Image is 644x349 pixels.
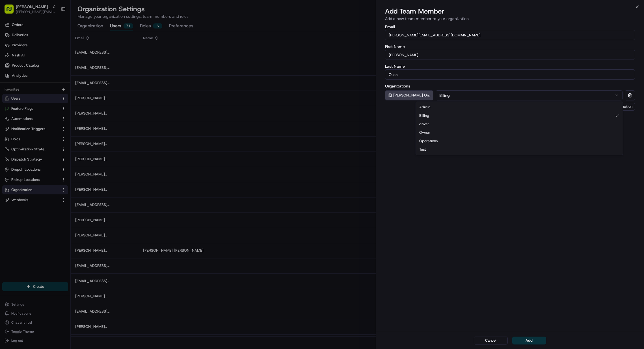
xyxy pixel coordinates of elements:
[96,56,103,62] button: Start new chat
[48,82,52,87] div: 💻
[40,95,68,100] a: Powered byPylon
[419,105,430,110] span: Admin
[385,45,635,49] label: First Name
[6,54,16,64] img: 1736555255976-a54dd68f-1ca7-489b-9aae-adbdc363a1c4
[419,147,426,152] span: Test
[385,30,635,40] input: Email
[19,60,72,64] div: We're available if you need us!
[385,25,635,29] label: Email
[385,90,433,100] div: [PERSON_NAME] Org
[46,80,93,90] a: 💻API Documentation
[15,36,93,42] input: Clear
[419,122,429,127] span: driver
[512,337,546,344] button: Add
[419,113,429,118] span: Billing
[385,50,635,60] input: First Name
[19,54,93,60] div: Start new chat
[385,84,635,88] label: Organizations
[3,80,46,90] a: 📗Knowledge Base
[385,64,635,68] label: Last Name
[6,6,17,17] img: Nash
[385,16,635,21] p: Add a new team member to your organization
[11,82,43,87] span: Knowledge Base
[6,82,10,87] div: 📗
[419,139,438,144] span: Operations
[53,82,91,87] span: API Documentation
[385,7,635,16] h2: Add Team Member
[6,23,103,32] p: Welcome 👋
[474,337,508,344] button: Cancel
[56,96,68,100] span: Pylon
[419,130,430,135] span: Owner
[385,69,635,80] input: Last Name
